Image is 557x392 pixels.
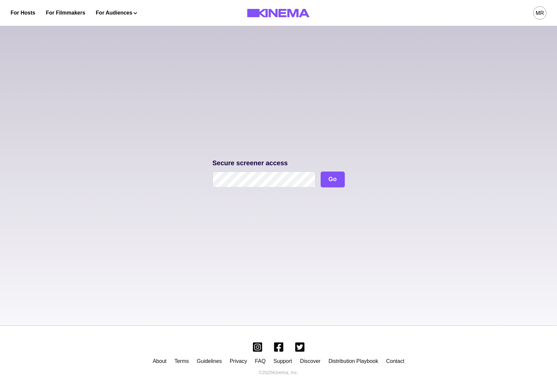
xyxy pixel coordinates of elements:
a: Guidelines [197,358,222,364]
a: For Hosts [11,9,35,17]
a: Privacy [230,358,247,364]
a: Distribution Playbook [329,358,378,364]
button: For Audiences [96,9,137,17]
button: Go [321,172,345,187]
p: © 2025 Kinema, Inc. [259,369,298,376]
a: FAQ [255,358,265,364]
a: Terms [175,358,189,364]
p: Secure screener access [213,160,345,166]
a: Discover [300,358,320,364]
a: Contact [386,358,404,364]
a: Support [273,358,292,364]
a: About [153,358,167,364]
div: MR [536,9,544,17]
a: For Filmmakers [46,9,85,17]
